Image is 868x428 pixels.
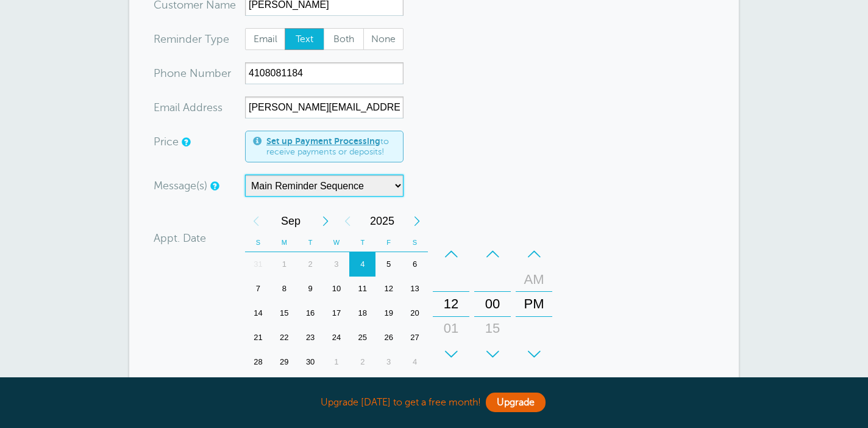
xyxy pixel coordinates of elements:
[402,301,428,325] div: Saturday, September 20
[297,233,324,252] th: T
[486,393,546,412] a: Upgrade
[478,292,507,316] div: 00
[285,28,325,50] label: Text
[375,325,402,350] div: Friday, September 26
[324,350,350,374] div: 1
[245,350,271,374] div: 28
[349,277,375,301] div: 11
[324,277,350,301] div: Wednesday, September 10
[245,374,271,399] div: 5
[271,301,297,325] div: Monday, September 15
[297,277,324,301] div: 9
[271,233,297,252] th: M
[402,325,428,350] div: Saturday, September 27
[245,233,271,252] th: S
[324,233,350,252] th: W
[245,252,271,277] div: 31
[324,374,350,399] div: 8
[436,341,466,365] div: 02
[375,301,402,325] div: Friday, September 19
[182,138,189,146] a: An optional price for the appointment. If you set a price, you can include a payment link in your...
[478,341,507,365] div: 30
[363,28,404,50] label: None
[375,252,402,277] div: Friday, September 5
[349,301,375,325] div: Thursday, September 18
[245,277,271,301] div: Sunday, September 7
[271,325,297,350] div: 22
[271,374,297,399] div: 6
[478,316,507,341] div: 15
[245,301,271,325] div: Sunday, September 14
[358,209,406,233] span: 2025
[246,29,285,49] span: Email
[271,350,297,374] div: Monday, September 29
[245,96,404,118] input: Optional
[349,301,375,325] div: 18
[297,325,324,350] div: 23
[267,209,315,233] span: September
[375,277,402,301] div: Friday, September 12
[349,350,375,374] div: Thursday, October 2
[349,233,375,252] th: T
[375,325,402,350] div: 26
[402,350,428,374] div: Saturday, October 4
[210,182,218,190] a: Simple templates and custom messages will use the reminder schedule set under Settings > Reminder...
[245,301,271,325] div: 14
[315,209,336,233] div: Next Month
[297,374,324,399] div: Tuesday, October 7
[271,277,297,301] div: Monday, September 8
[349,277,375,301] div: Thursday, September 11
[436,292,466,316] div: 12
[245,209,267,233] div: Previous Month
[324,301,350,325] div: Wednesday, September 17
[402,252,428,277] div: Saturday, September 6
[364,29,403,49] span: None
[433,242,469,366] div: Hours
[271,277,297,301] div: 8
[402,350,428,374] div: 4
[129,390,739,416] div: Upgrade [DATE] to get a free month!
[297,252,324,277] div: Tuesday, September 2
[349,350,375,374] div: 2
[324,325,350,350] div: Wednesday, September 24
[154,136,179,147] label: Price
[297,350,324,374] div: 30
[336,209,358,233] div: Previous Year
[474,242,511,366] div: Minutes
[297,301,324,325] div: 16
[174,68,205,79] span: ne Nu
[349,325,375,350] div: Thursday, September 25
[375,374,402,399] div: 10
[375,301,402,325] div: 19
[402,252,428,277] div: 6
[175,102,203,113] span: il Add
[271,325,297,350] div: Monday, September 22
[324,277,350,301] div: 10
[375,277,402,301] div: 12
[349,252,375,277] div: 4
[271,301,297,325] div: 15
[406,209,428,233] div: Next Year
[324,29,363,49] span: Both
[324,301,350,325] div: 17
[402,374,428,399] div: Saturday, October 11
[402,233,428,252] th: S
[324,374,350,399] div: Wednesday, October 8
[271,252,297,277] div: Monday, September 1
[245,28,285,50] label: Email
[245,277,271,301] div: 7
[266,136,380,146] a: Set up Payment Processing
[375,350,402,374] div: Friday, October 3
[349,374,375,399] div: Thursday, October 9
[245,350,271,374] div: Sunday, September 28
[154,62,245,84] div: mber
[402,277,428,301] div: Saturday, September 13
[154,34,229,45] label: Reminder Type
[154,233,206,244] label: Appt. Date
[324,325,350,350] div: 24
[402,325,428,350] div: 27
[436,316,466,341] div: 01
[271,374,297,399] div: Monday, October 6
[154,180,207,191] label: Message(s)
[297,374,324,399] div: 7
